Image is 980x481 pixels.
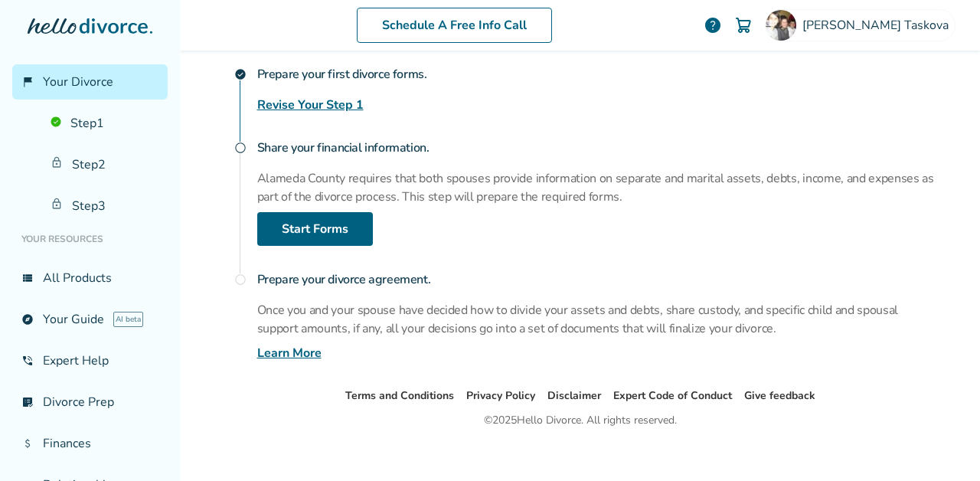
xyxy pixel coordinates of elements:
a: flag_2Your Divorce [12,64,168,100]
img: Sofiya Taskova [766,10,796,41]
img: Cart [734,16,753,34]
a: phone_in_talkExpert Help [12,343,168,378]
a: Learn More [257,344,322,362]
h4: Share your financial information. [257,133,936,163]
a: Step3 [41,188,168,224]
h4: Prepare your divorce agreement. [257,264,936,295]
a: Revise Your Step 1 [257,96,364,114]
div: © 2025 Hello Divorce. All rights reserved. [484,411,677,430]
span: radio_button_unchecked [234,142,247,154]
h4: Prepare your first divorce forms. [257,59,936,90]
span: list_alt_check [21,396,34,408]
span: view_list [21,272,34,284]
a: Schedule A Free Info Call [357,8,552,43]
a: attach_moneyFinances [12,426,168,461]
span: attach_money [21,437,34,450]
span: check_circle [234,68,247,80]
span: Your Divorce [43,74,113,90]
p: Once you and your spouse have decided how to divide your assets and debts, share custody, and spe... [257,301,936,338]
a: Step1 [41,106,168,141]
a: list_alt_checkDivorce Prep [12,384,168,420]
span: AI beta [113,312,143,327]
a: Terms and Conditions [345,388,454,403]
span: flag_2 [21,76,34,88]
li: Your Resources [12,224,168,254]
iframe: Chat Widget [903,407,980,481]
span: explore [21,313,34,326]
li: Disclaimer [547,387,601,405]
a: Step2 [41,147,168,182]
a: Privacy Policy [466,388,535,403]
a: exploreYour GuideAI beta [12,302,168,337]
span: [PERSON_NAME] Taskova [802,17,955,34]
a: Start Forms [257,212,373,246]
span: radio_button_unchecked [234,273,247,286]
p: Alameda County requires that both spouses provide information on separate and marital assets, deb... [257,169,936,206]
li: Give feedback [744,387,815,405]
span: phone_in_talk [21,355,34,367]
a: help [704,16,722,34]
a: Expert Code of Conduct [613,388,732,403]
a: view_listAll Products [12,260,168,296]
